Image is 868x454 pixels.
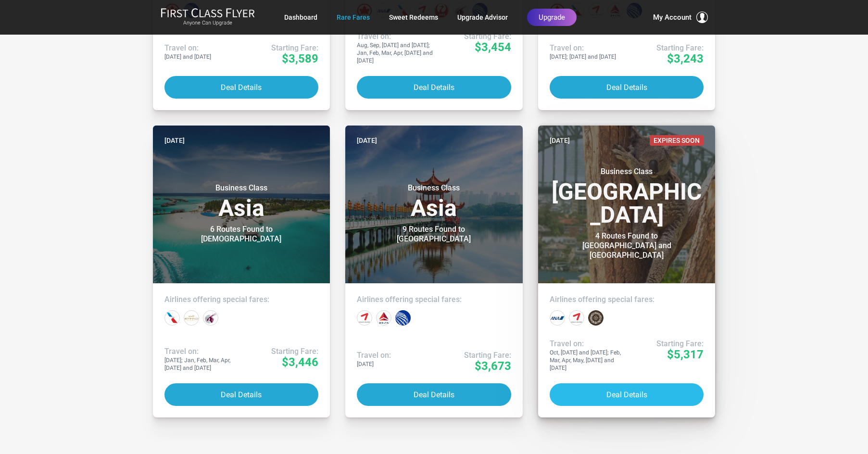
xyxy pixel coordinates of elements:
[164,135,185,146] time: [DATE]
[161,8,255,18] img: First Class Flyer
[550,135,570,146] time: [DATE]
[164,383,319,406] button: Deal Details
[550,383,704,406] button: Deal Details
[357,383,511,406] button: Deal Details
[153,126,330,417] a: [DATE]Business ClassAsia6 Routes Found to [DEMOGRAPHIC_DATA]Airlines offering special fares:Trave...
[527,9,577,26] a: Upgrade
[566,231,687,260] div: 4 Routes Found to [GEOGRAPHIC_DATA] and [GEOGRAPHIC_DATA]
[164,76,319,99] button: Deal Details
[550,310,565,326] div: All Nippon Airways
[376,310,391,326] div: Delta Airlines
[357,310,372,326] div: Asiana
[164,310,180,326] div: American Airlines
[345,126,523,417] a: [DATE]Business ClassAsia9 Routes Found to [GEOGRAPHIC_DATA]Airlines offering special fares:Travel...
[389,9,438,26] a: Sweet Redeems
[357,295,511,304] h4: Airlines offering special fares:
[550,167,704,227] h3: [GEOGRAPHIC_DATA]
[374,183,494,193] small: Business Class
[374,225,494,244] div: 9 Routes Found to [GEOGRAPHIC_DATA]
[161,20,255,26] small: Anyone Can Upgrade
[650,135,704,146] span: Expires Soon
[337,9,370,26] a: Rare Fares
[184,310,199,326] div: Etihad
[357,183,511,220] h3: Asia
[653,12,708,23] button: My Account
[284,9,317,26] a: Dashboard
[653,12,692,23] span: My Account
[457,9,508,26] a: Upgrade Advisor
[395,310,411,326] div: United
[566,167,687,177] small: Business Class
[550,295,704,304] h4: Airlines offering special fares:
[164,295,319,304] h4: Airlines offering special fares:
[161,8,255,27] a: First Class FlyerAnyone Can Upgrade
[164,183,319,220] h3: Asia
[588,310,604,326] div: Fiji Airways
[569,310,584,326] div: Asiana
[181,225,302,244] div: 6 Routes Found to [DEMOGRAPHIC_DATA]
[181,183,302,193] small: Business Class
[357,135,377,146] time: [DATE]
[203,310,218,326] div: Qatar
[538,126,716,417] a: [DATE]Expires SoonBusiness Class[GEOGRAPHIC_DATA]4 Routes Found to [GEOGRAPHIC_DATA] and [GEOGRAP...
[550,76,704,99] button: Deal Details
[357,76,511,99] button: Deal Details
